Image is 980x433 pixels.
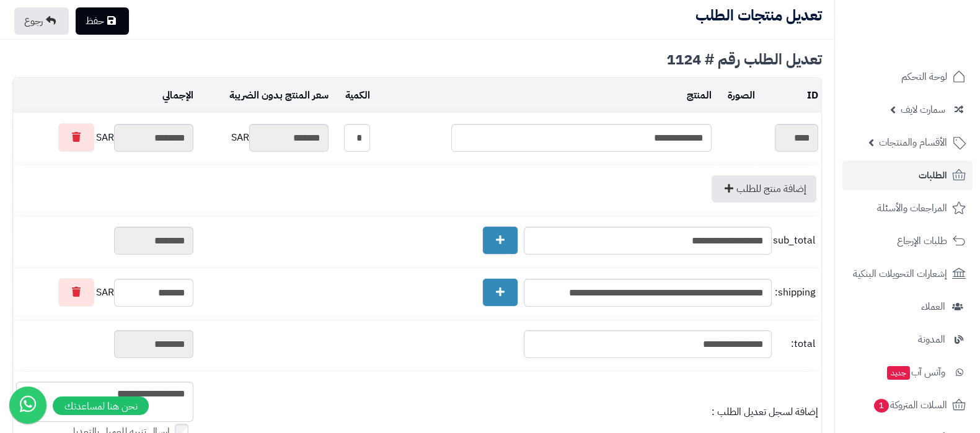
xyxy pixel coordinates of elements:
span: السلات المتروكة [873,396,947,414]
span: جديد [887,366,910,380]
td: الإجمالي [13,79,196,113]
a: المدونة [842,325,973,354]
span: وآتس آب [886,364,945,381]
span: total: [775,337,815,351]
b: تعديل منتجات الطلب [695,4,822,27]
a: الطلبات [842,160,973,190]
span: سمارت لايف [901,101,945,118]
a: رجوع [14,7,69,35]
a: وآتس آبجديد [842,357,973,387]
a: حفظ [76,7,129,35]
span: إشعارات التحويلات البنكية [853,265,947,282]
a: المراجعات والأسئلة [842,193,973,223]
a: السلات المتروكة1 [842,390,973,420]
span: طلبات الإرجاع [897,232,947,250]
span: الطلبات [919,167,947,184]
span: المدونة [918,331,945,348]
img: logo-2.png [896,31,968,57]
td: الكمية [332,79,373,113]
td: المنتج [373,79,715,113]
td: سعر المنتج بدون الضريبة [196,79,332,113]
a: طلبات الإرجاع [842,226,973,256]
span: shipping: [775,286,815,300]
a: إضافة منتج للطلب [712,175,816,203]
span: المراجعات والأسئلة [877,199,947,217]
span: 1 [874,399,889,413]
span: الأقسام والمنتجات [879,134,947,151]
span: لوحة التحكم [901,68,947,85]
a: العملاء [842,292,973,321]
div: تعديل الطلب رقم # 1124 [12,52,822,67]
div: SAR [16,123,193,152]
td: ID [757,79,821,113]
div: إضافة لسجل تعديل الطلب : [200,405,818,419]
div: SAR [200,124,329,152]
span: العملاء [921,298,945,315]
span: sub_total: [775,234,815,248]
td: الصورة [715,79,757,113]
div: SAR [16,278,193,307]
a: إشعارات التحويلات البنكية [842,259,973,289]
a: لوحة التحكم [842,62,973,92]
